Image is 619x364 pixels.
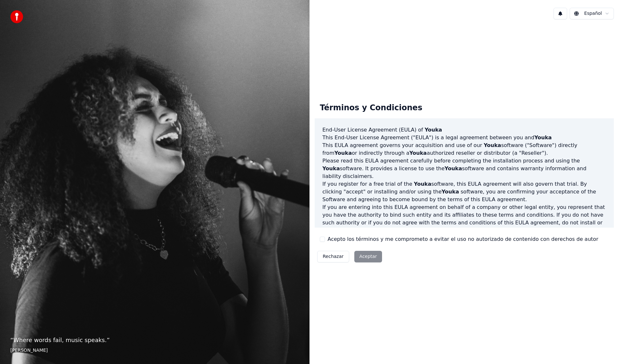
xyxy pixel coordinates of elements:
[322,134,606,142] p: This End-User License Agreement ("EULA") is a legal agreement between you and
[409,150,427,156] span: Youka
[484,142,501,148] span: Youka
[322,157,606,180] p: Please read this EULA agreement carefully before completing the installation process and using th...
[10,336,299,345] p: “ Where words fail, music speaks. ”
[322,126,606,134] h3: End-User License Agreement (EULA) of
[534,134,552,141] span: Youka
[442,189,459,195] span: Youka
[322,142,606,157] p: This EULA agreement governs your acquisition and use of our software ("Software") directly from o...
[10,347,299,354] footer: [PERSON_NAME]
[322,165,340,172] span: Youka
[322,180,606,203] p: If you register for a free trial of the software, this EULA agreement will also govern that trial...
[322,203,606,234] p: If you are entering into this EULA agreement on behalf of a company or other legal entity, you re...
[334,150,352,156] span: Youka
[328,235,598,243] label: Acepto los términos y me comprometo a evitar el uso no autorizado de contenido con derechos de autor
[315,98,427,118] div: Términos y Condiciones
[425,127,442,133] span: Youka
[414,181,431,187] span: Youka
[317,251,349,262] button: Rechazar
[445,165,462,172] span: Youka
[10,10,23,23] img: youka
